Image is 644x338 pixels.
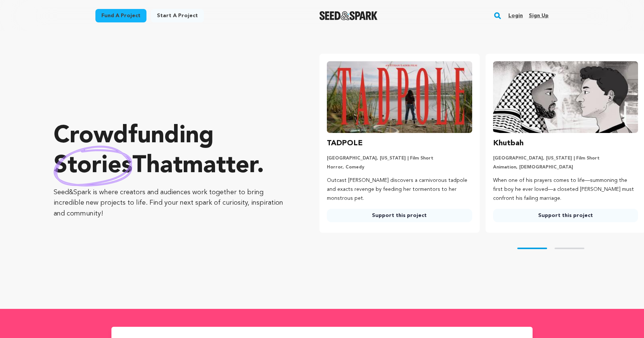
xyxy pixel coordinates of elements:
p: [GEOGRAPHIC_DATA], [US_STATE] | Film Short [493,155,638,161]
img: TADPOLE image [327,61,472,133]
img: Seed&Spark Logo Dark Mode [319,11,378,20]
a: Sign up [529,10,549,22]
a: Support this project [493,209,638,222]
a: Support this project [327,209,472,222]
p: Animation, [DEMOGRAPHIC_DATA] [493,164,638,170]
a: Seed&Spark Homepage [319,11,378,20]
h3: TADPOLE [327,137,363,149]
p: Crowdfunding that . [54,121,290,181]
p: [GEOGRAPHIC_DATA], [US_STATE] | Film Short [327,155,472,161]
p: Outcast [PERSON_NAME] discovers a carnivorous tadpole and exacts revenge by feeding her tormentor... [327,176,472,203]
span: matter [183,154,257,178]
a: Login [508,10,523,22]
p: Horror, Comedy [327,164,472,170]
h3: Khutbah [493,137,524,149]
img: Khutbah image [493,61,638,133]
a: Start a project [151,9,204,22]
p: When one of his prayers comes to life—summoning the first boy he ever loved—a closeted [PERSON_NA... [493,176,638,203]
p: Seed&Spark is where creators and audiences work together to bring incredible new projects to life... [54,187,290,219]
a: Fund a project [95,9,146,22]
img: hand sketched image [54,146,132,186]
